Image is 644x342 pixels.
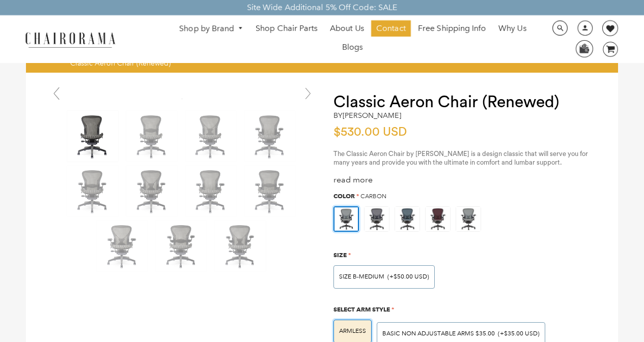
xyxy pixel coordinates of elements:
[185,111,236,162] img: Classic Aeron Chair (Renewed) - chairorama
[456,207,481,231] img: https://apo-admin.mageworx.com/front/img/chairorama.myshopify.com/ae6848c9e4cbaa293e2d516f385ec6e...
[360,193,386,200] span: Carbon
[498,23,526,34] span: Why Us
[333,111,401,120] h2: by
[418,23,486,34] span: Free Shipping Info
[333,192,355,200] span: Color
[215,221,266,271] img: Classic Aeron Chair (Renewed) - chairorama
[182,99,182,99] img: Classic Aeron Chair (Renewed) - chairorama
[19,30,121,48] img: chairorama
[333,93,598,111] h1: Classic Aeron Chair (Renewed)
[333,251,347,259] span: Size
[498,331,540,337] span: (+$35.00 USD)
[333,305,390,313] span: Select Arm Style
[376,23,406,34] span: Contact
[97,221,148,271] img: Classic Aeron Chair (Renewed) - chairorama
[126,166,177,216] img: Classic Aeron Chair (Renewed) - chairorama
[426,207,450,231] img: https://apo-admin.mageworx.com/front/img/chairorama.myshopify.com/f0a8248bab2644c909809aada6fe08d...
[164,20,541,58] nav: DesktopNavigation
[244,166,295,216] img: Classic Aeron Chair (Renewed) - chairorama
[343,111,401,120] a: [PERSON_NAME]
[156,221,207,271] img: Classic Aeron Chair (Renewed) - chairorama
[365,207,389,231] img: https://apo-admin.mageworx.com/front/img/chairorama.myshopify.com/f520d7dfa44d3d2e85a5fe9a0a95ca9...
[330,23,364,34] span: About Us
[67,166,118,216] img: Classic Aeron Chair (Renewed) - chairorama
[493,20,531,37] a: Why Us
[395,207,419,231] img: https://apo-admin.mageworx.com/front/img/chairorama.myshopify.com/934f279385142bb1386b89575167202...
[333,150,588,166] span: The Classic Aeron Chair by [PERSON_NAME] is a design classic that will serve you for many years a...
[325,20,369,37] a: About Us
[337,39,368,55] a: Blogs
[67,111,118,162] img: Classic Aeron Chair (Renewed) - chairorama
[333,175,598,185] div: read more
[333,126,407,138] span: $530.00 USD
[339,273,384,281] span: SIZE B-MEDIUM
[371,20,411,37] a: Contact
[334,207,358,231] img: https://apo-admin.mageworx.com/front/img/chairorama.myshopify.com/ae6848c9e4cbaa293e2d516f385ec6e...
[256,23,318,34] span: Shop Chair Parts
[413,20,491,37] a: Free Shipping Info
[126,111,177,162] img: Classic Aeron Chair (Renewed) - chairorama
[185,166,236,216] img: Classic Aeron Chair (Renewed) - chairorama
[382,330,495,337] span: BASIC NON ADJUSTABLE ARMS $35.00
[174,21,248,37] a: Shop by Brand
[244,111,295,162] img: Classic Aeron Chair (Renewed) - chairorama
[576,41,592,56] img: WhatsApp_Image_2024-07-12_at_16.23.01.webp
[387,274,429,280] span: (+$50.00 USD)
[250,20,323,37] a: Shop Chair Parts
[339,327,366,335] span: ARMLESS
[342,42,363,53] span: Blogs
[182,93,182,103] a: Classic Aeron Chair (Renewed) - chairorama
